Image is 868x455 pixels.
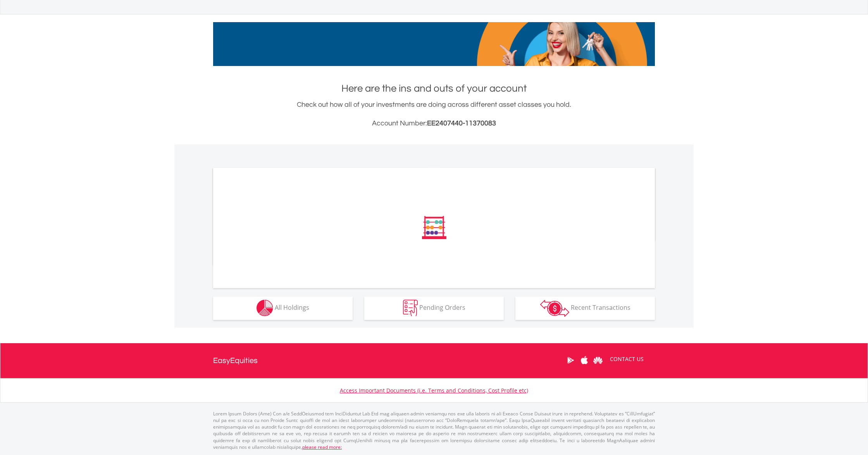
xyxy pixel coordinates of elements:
[257,300,273,316] img: holdings-wht.png
[213,410,655,450] p: Lorem Ipsum Dolors (Ame) Con a/e SeddOeiusmod tem InciDiduntut Lab Etd mag aliquaen admin veniamq...
[577,348,591,372] a: Apple
[564,348,577,372] a: Google Play
[213,118,655,129] h3: Account Number:
[571,303,630,312] span: Recent Transactions
[419,303,465,312] span: Pending Orders
[540,300,569,317] img: transactions-zar-wht.png
[213,22,655,66] img: EasyMortage Promotion Banner
[213,297,353,320] button: All Holdings
[591,348,604,372] a: Huawei
[213,343,258,378] a: EasyEquities
[275,303,309,312] span: All Holdings
[302,444,342,450] a: please read more:
[340,387,528,394] a: Access Important Documents (i.e. Terms and Conditions, Cost Profile etc)
[213,99,655,129] div: Check out how all of your investments are doing across different asset classes you hold.
[213,82,655,96] h1: Here are the ins and outs of your account
[403,300,418,316] img: pending_instructions-wht.png
[515,297,655,320] button: Recent Transactions
[604,348,649,370] a: CONTACT US
[364,297,504,320] button: Pending Orders
[427,120,496,127] span: EE2407440-11370083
